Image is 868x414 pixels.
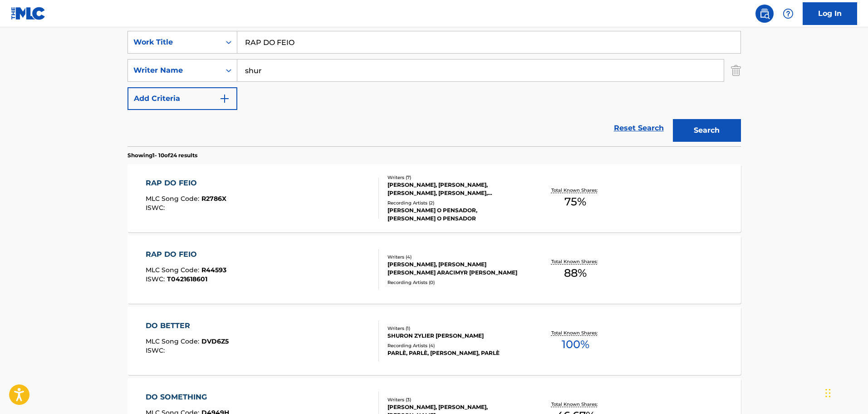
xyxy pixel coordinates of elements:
div: [PERSON_NAME], [PERSON_NAME] [PERSON_NAME] ARACIMYR [PERSON_NAME] [387,260,525,277]
span: T0421618601 [167,275,207,283]
div: SHURON ZYLIER [PERSON_NAME] [387,332,525,340]
div: [PERSON_NAME] O PENSADOR, [PERSON_NAME] O PENSADOR [387,206,525,223]
a: RAP DO FEIOMLC Song Code:R44593ISWC:T0421618601Writers (4)[PERSON_NAME], [PERSON_NAME] [PERSON_NA... [128,235,741,304]
img: Delete Criterion [731,59,741,82]
img: 9d2ae6d4665cec9f34b9.svg [219,93,230,104]
span: ISWC : [146,275,167,283]
span: DVD6Z5 [201,337,229,345]
p: Total Known Shares: [551,187,600,194]
span: ISWC : [146,346,167,354]
img: help [783,8,794,19]
div: Recording Artists ( 4 ) [387,342,525,349]
div: Drag [825,379,831,407]
a: Public Search [755,5,774,23]
p: Total Known Shares: [551,258,600,265]
div: Help [779,5,797,23]
div: RAP DO FEIO [146,249,226,260]
button: Search [673,119,741,142]
p: Showing 1 - 10 of 24 results [128,151,197,160]
div: Writers ( 4 ) [387,254,525,260]
div: Recording Artists ( 2 ) [387,200,525,206]
p: Total Known Shares: [551,329,600,336]
span: 75 % [564,194,586,210]
span: MLC Song Code : [146,266,201,274]
a: RAP DO FEIOMLC Song Code:R2786XISWC:Writers (7)[PERSON_NAME], [PERSON_NAME], [PERSON_NAME], [PERS... [128,164,741,232]
span: 88 % [564,265,587,281]
div: Writers ( 3 ) [387,396,525,403]
div: [PERSON_NAME], [PERSON_NAME], [PERSON_NAME], [PERSON_NAME], [PERSON_NAME], [PERSON_NAME] ARACIMYR... [387,181,525,197]
img: search [759,8,770,19]
div: Writer Name [133,65,215,76]
a: Log In [803,2,857,25]
p: Total Known Shares: [551,401,600,408]
span: ISWC : [146,204,167,212]
div: PARLÈ, PARLÈ, [PERSON_NAME], PARLÈ [387,349,525,357]
div: DO SOMETHING [146,392,229,403]
div: Work Title [133,37,215,48]
button: Add Criteria [128,87,237,110]
a: Reset Search [609,118,668,138]
span: 100 % [562,336,589,353]
a: DO BETTERMLC Song Code:DVD6Z5ISWC:Writers (1)SHURON ZYLIER [PERSON_NAME]Recording Artists (4)PARL... [128,307,741,375]
span: R2786X [201,195,226,203]
div: Writers ( 7 ) [387,174,525,181]
form: Search Form [128,31,741,146]
span: R44593 [201,266,226,274]
div: DO BETTER [146,320,229,331]
span: MLC Song Code : [146,195,201,203]
iframe: Chat Widget [823,370,868,414]
div: Writers ( 1 ) [387,325,525,332]
div: RAP DO FEIO [146,178,226,189]
div: Recording Artists ( 0 ) [387,279,525,286]
img: MLC Logo [11,7,46,20]
span: MLC Song Code : [146,337,201,345]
